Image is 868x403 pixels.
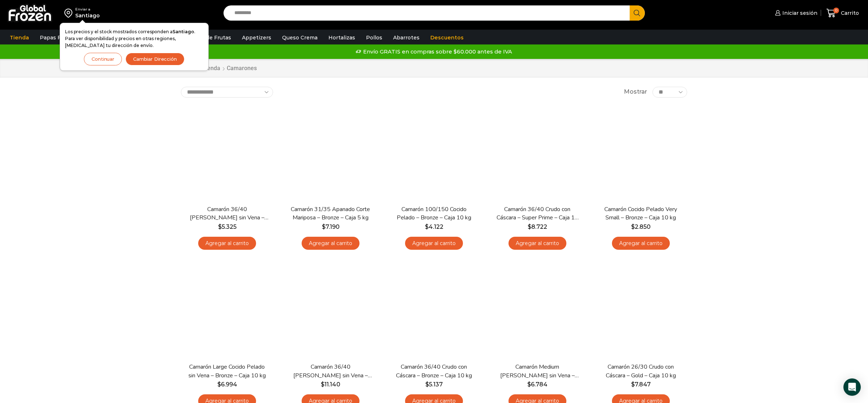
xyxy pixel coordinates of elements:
[181,64,257,73] nav: Breadcrumb
[64,7,75,19] img: address-field-icon.svg
[321,381,324,388] span: $
[630,5,645,21] button: Search button
[528,223,547,230] bdi: 8.722
[599,205,682,222] a: Camarón Cocido Pelado Very Small – Bronze – Caja 10 kg
[839,9,859,17] span: Carrito
[217,381,221,388] span: $
[425,381,429,388] span: $
[392,363,476,380] a: Camarón 36/40 Crudo con Cáscara – Bronze – Caja 10 kg
[202,64,221,73] a: Tienda
[289,363,372,380] a: Camarón 36/40 [PERSON_NAME] sin Vena – Super Prime – Caja 10 kg
[427,31,467,44] a: Descuentos
[322,223,325,230] span: $
[773,6,817,20] a: Iniciar sesión
[425,223,443,230] bdi: 4.122
[198,237,256,250] a: Agregar al carrito: “Camarón 36/40 Crudo Pelado sin Vena - Bronze - Caja 10 kg”
[390,31,423,44] a: Abarrotes
[362,31,386,44] a: Pollos
[227,65,257,72] h1: Camarones
[186,205,269,222] a: Camarón 36/40 [PERSON_NAME] sin Vena – Bronze – Caja 10 kg
[496,363,579,380] a: Camarón Medium [PERSON_NAME] sin Vena – Silver – Caja 10 kg
[631,223,635,230] span: $
[527,381,531,388] span: $
[322,223,340,230] bdi: 7.190
[624,88,647,96] span: Mostrar
[631,381,635,388] span: $
[238,31,275,44] a: Appetizers
[599,363,682,380] a: Camarón 26/30 Crudo con Cáscara – Gold – Caja 10 kg
[528,223,531,230] span: $
[218,223,237,230] bdi: 5.325
[612,237,670,250] a: Agregar al carrito: “Camarón Cocido Pelado Very Small - Bronze - Caja 10 kg”
[186,363,269,380] a: Camarón Large Cocido Pelado sin Vena – Bronze – Caja 10 kg
[325,31,359,44] a: Hortalizas
[425,223,429,230] span: $
[405,237,463,250] a: Agregar al carrito: “Camarón 100/150 Cocido Pelado - Bronze - Caja 10 kg”
[125,53,184,65] button: Cambiar Dirección
[36,31,76,44] a: Papas Fritas
[527,381,548,388] bdi: 6.784
[780,9,817,17] span: Iniciar sesión
[392,205,476,222] a: Camarón 100/150 Cocido Pelado – Bronze – Caja 10 kg
[631,381,651,388] bdi: 7.847
[496,205,579,222] a: Camarón 36/40 Crudo con Cáscara – Super Prime – Caja 10 kg
[843,378,861,396] div: Open Intercom Messenger
[302,237,359,250] a: Agregar al carrito: “Camarón 31/35 Apanado Corte Mariposa - Bronze - Caja 5 kg”
[173,29,194,34] strong: Santiago
[425,381,443,388] bdi: 5.137
[181,87,273,98] select: Pedido de la tienda
[65,28,203,49] p: Los precios y el stock mostrados corresponden a . Para ver disponibilidad y precios en otras regi...
[84,53,122,65] button: Continuar
[289,205,372,222] a: Camarón 31/35 Apanado Corte Mariposa – Bronze – Caja 5 kg
[509,237,566,250] a: Agregar al carrito: “Camarón 36/40 Crudo con Cáscara - Super Prime - Caja 10 kg”
[218,223,222,230] span: $
[6,31,33,44] a: Tienda
[278,31,321,44] a: Queso Crema
[825,5,861,22] a: 0 Carrito
[186,31,235,44] a: Pulpa de Frutas
[833,8,839,13] span: 0
[75,7,100,12] div: Enviar a
[217,381,237,388] bdi: 6.994
[321,381,340,388] bdi: 11.140
[631,223,651,230] bdi: 2.850
[75,12,100,19] div: Santiago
